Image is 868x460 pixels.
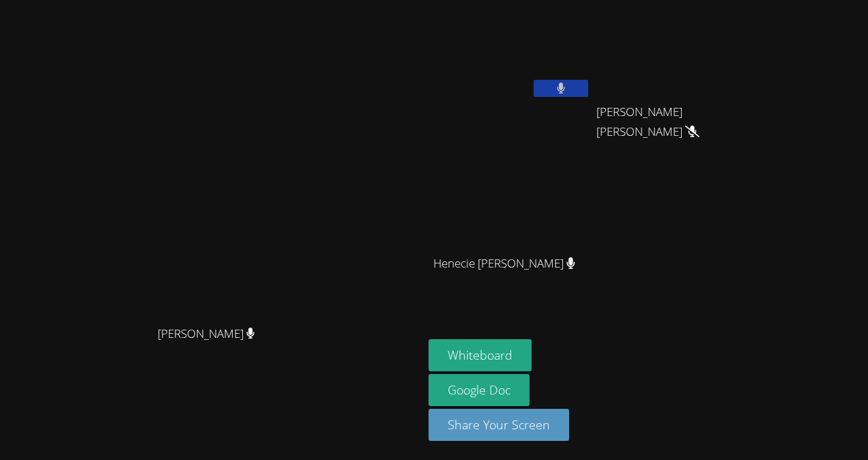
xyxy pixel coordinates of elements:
[429,409,569,441] button: Share Your Screen
[433,254,575,274] span: Henecie [PERSON_NAME]
[596,102,748,142] span: [PERSON_NAME] [PERSON_NAME]
[158,324,255,344] span: [PERSON_NAME]
[429,339,532,371] button: Whiteboard
[429,374,530,406] a: Google Doc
